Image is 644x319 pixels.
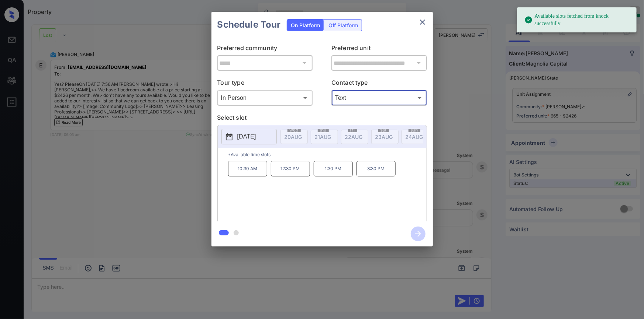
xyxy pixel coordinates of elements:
[415,15,430,29] button: close
[211,12,287,38] h2: Schedule Tour
[331,78,427,90] p: Contact type
[228,161,267,176] p: 10:30 AM
[221,129,277,144] button: [DATE]
[406,224,430,243] button: btn-next
[271,161,310,176] p: 12:30 PM
[217,78,313,90] p: Tour type
[325,20,362,31] div: Off Platform
[524,10,631,30] div: Available slots fetched from knock successfully
[314,161,353,176] p: 1:30 PM
[331,43,427,55] p: Preferred unit
[217,113,427,125] p: Select slot
[217,43,313,55] p: Preferred community
[228,148,427,161] p: *Available time slots
[357,161,396,176] p: 3:30 PM
[287,20,324,31] div: On Platform
[219,92,311,104] div: In Person
[333,92,425,104] div: Text
[237,132,256,141] p: [DATE]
